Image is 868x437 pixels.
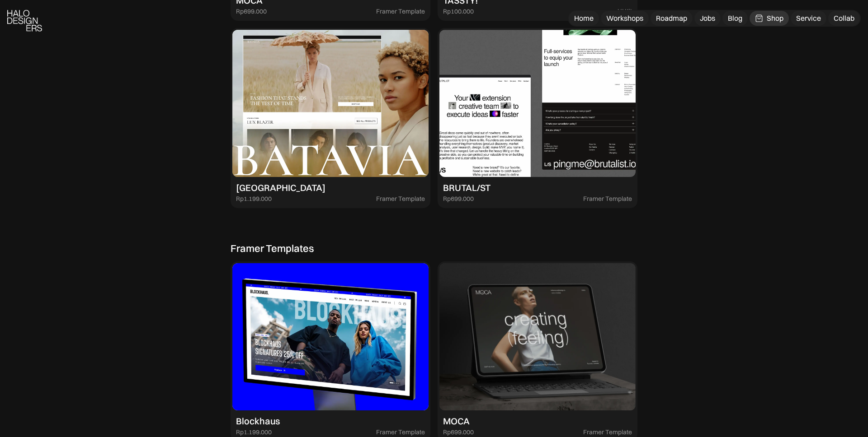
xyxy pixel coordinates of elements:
[750,11,789,26] a: Shop
[376,195,425,203] div: Framer Template
[574,14,594,23] div: Home
[236,8,267,15] div: Rp699.000
[651,11,693,26] a: Roadmap
[722,11,748,26] a: Blog
[443,416,470,427] div: MOCA
[767,14,783,23] div: Shop
[443,428,474,436] div: Rp699.000
[791,11,826,26] a: Service
[583,428,632,436] div: Framer Template
[236,195,272,203] div: Rp1.199.000
[438,28,637,208] a: BRUTAL/STRp699.000Framer Template
[700,14,715,23] div: Jobs
[376,428,425,436] div: Framer Template
[656,14,687,23] div: Roadmap
[618,8,632,15] div: UI Kit
[728,14,742,23] div: Blog
[694,11,721,26] a: Jobs
[443,195,474,203] div: Rp699.000
[796,14,821,23] div: Service
[443,182,491,193] div: BRUTAL/ST
[569,11,599,26] a: Home
[376,8,425,15] div: Framer Template
[231,242,314,254] div: Framer Templates
[828,11,860,26] a: Collab
[834,14,854,23] div: Collab
[231,28,430,208] a: [GEOGRAPHIC_DATA]Rp1.199.000Framer Template
[583,195,632,203] div: Framer Template
[236,416,280,427] div: Blockhaus
[443,8,474,15] div: Rp100.000
[601,11,649,26] a: Workshops
[236,428,272,436] div: Rp1.199.000
[606,14,643,23] div: Workshops
[236,182,325,193] div: [GEOGRAPHIC_DATA]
